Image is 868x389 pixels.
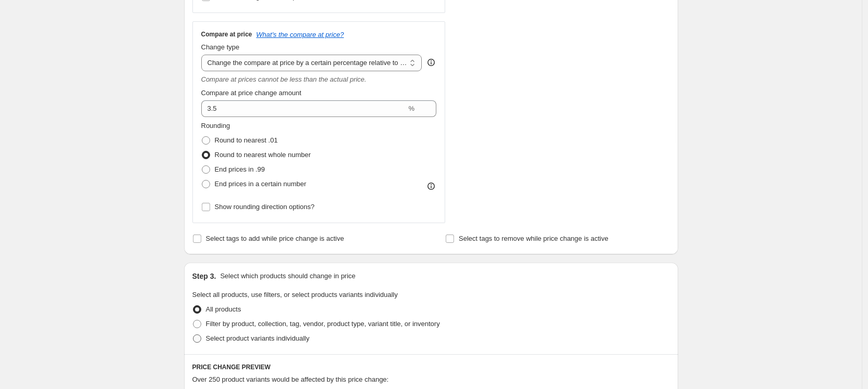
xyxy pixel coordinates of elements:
[201,75,367,83] i: Compare at prices cannot be less than the actual price.
[206,334,309,342] span: Select product variants individually
[201,100,407,117] input: 20
[256,31,344,38] button: What's the compare at price?
[215,203,315,211] span: Show rounding direction options?
[206,235,344,242] span: Select tags to add while price change is active
[192,291,398,299] span: Select all products, use filters, or select products variants individually
[206,305,241,313] span: All products
[215,136,278,144] span: Round to nearest .01
[459,235,608,242] span: Select tags to remove while price change is active
[201,43,240,51] span: Change type
[201,122,230,129] span: Rounding
[201,89,302,97] span: Compare at price change amount
[206,320,440,328] span: Filter by product, collection, tag, vendor, product type, variant title, or inventory
[220,271,355,281] p: Select which products should change in price
[215,165,265,173] span: End prices in .99
[426,57,436,68] div: help
[192,271,216,281] h2: Step 3.
[192,363,670,371] h6: PRICE CHANGE PREVIEW
[408,105,414,112] span: %
[192,375,389,383] span: Over 250 product variants would be affected by this price change:
[201,30,252,38] h3: Compare at price
[215,180,306,188] span: End prices in a certain number
[215,151,311,159] span: Round to nearest whole number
